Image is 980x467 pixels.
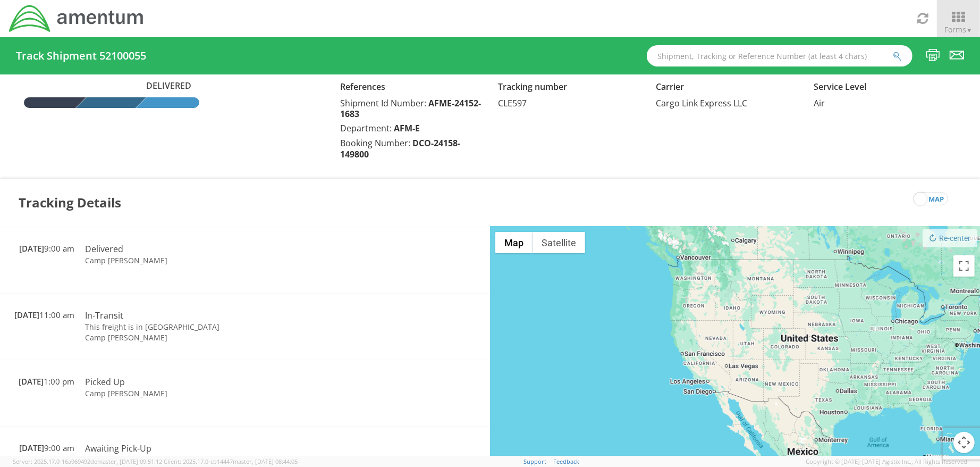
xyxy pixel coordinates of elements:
span: Delivered [141,80,199,92]
span: Awaiting Pick-Up [85,443,151,454]
span: map [928,193,944,206]
span: Forms [944,24,973,35]
span: CLE597 [498,97,527,109]
h5: Tracking number [498,82,640,92]
span: Server: 2025.17.0-16a969492de [13,457,162,465]
span: [DATE] [19,376,44,387]
span: master, [DATE] 08:44:05 [233,457,298,465]
span: Client: 2025.17.0-cb14447 [164,457,298,465]
span: DCO-24158-149800 [340,137,460,160]
span: [DATE] [19,243,44,254]
span: Delivered [85,243,123,255]
span: Cargo Link Express LLC [656,97,747,109]
h5: References [340,82,482,92]
h4: Track Shipment 52100055 [16,50,146,62]
span: 9:00 am [19,443,74,453]
span: 1:00 pm [19,376,74,387]
button: Re-center [923,229,977,247]
input: Shipment, Tracking or Reference Number (at least 4 chars) [647,45,913,66]
h5: Service Level [814,82,956,92]
span: [DATE] [14,310,39,320]
button: Show satellite imagery [533,232,585,253]
span: In-Transit [85,310,123,321]
td: Camp [PERSON_NAME] [80,332,368,343]
td: Paperwork sent earlier this week. Waiting for AK302. [80,455,368,465]
span: AFME-24152-1683 [340,97,481,120]
span: Booking Number: [340,137,410,149]
td: Camp [PERSON_NAME] [80,255,368,266]
span: AFM-E [394,122,420,134]
span: 11:00 am [14,310,74,320]
span: Copyright © [DATE]-[DATE] Agistix Inc., All Rights Reserved [806,457,967,466]
span: Air [814,97,825,109]
span: master, [DATE] 09:51:12 [97,457,162,465]
td: This freight is in [GEOGRAPHIC_DATA] [80,322,368,332]
span: Picked Up [85,376,125,388]
button: Toggle fullscreen view [953,255,975,277]
span: Shipment Id Number: [340,97,426,109]
td: Camp [PERSON_NAME] [80,388,368,399]
span: 9:00 am [19,243,74,254]
span: ▼ [966,26,973,35]
span: [DATE] [19,443,44,453]
span: Department: [340,122,392,134]
a: Support [524,457,547,465]
h5: Carrier [656,82,798,92]
button: Show street map [495,232,533,253]
img: dyn-intl-logo-049831509241104b2a82.png [8,4,145,34]
h3: Tracking Details [19,179,121,227]
a: Feedback [554,457,580,465]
